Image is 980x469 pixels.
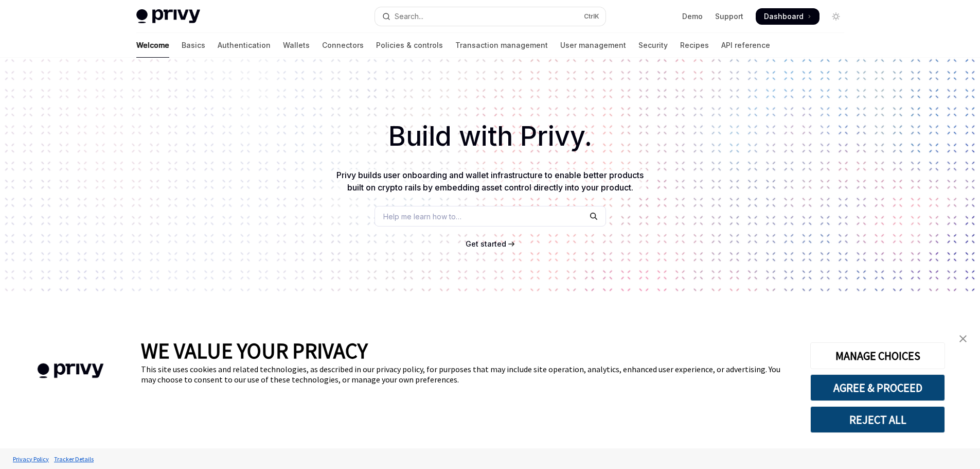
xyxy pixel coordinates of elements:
[376,33,443,58] a: Policies & controls
[810,374,945,401] button: AGREE & PROCEED
[721,33,770,58] a: API reference
[218,33,271,58] a: Authentication
[383,211,461,222] span: Help me learn how to…
[810,406,945,433] button: REJECT ALL
[455,33,548,58] a: Transaction management
[638,33,668,58] a: Security
[15,349,126,393] img: company logo
[182,33,205,58] a: Basics
[756,8,819,25] a: Dashboard
[466,239,506,249] a: Get started
[560,33,626,58] a: User management
[51,450,96,468] a: Tracker Details
[959,335,967,342] img: close banner
[715,11,743,22] a: Support
[810,342,945,369] button: MANAGE CHOICES
[466,239,506,248] span: Get started
[283,33,310,58] a: Wallets
[336,170,644,193] span: Privy builds user onboarding and wallet infrastructure to enable better products built on crypto ...
[828,8,844,25] button: Toggle dark mode
[375,7,605,26] button: Open search
[141,364,795,385] div: This site uses cookies and related technologies, as described in our privacy policy, for purposes...
[141,337,368,364] span: WE VALUE YOUR PRIVACY
[682,11,703,22] a: Demo
[395,10,423,23] div: Search...
[136,33,169,58] a: Welcome
[10,450,51,468] a: Privacy Policy
[764,11,804,22] span: Dashboard
[584,12,599,21] span: Ctrl K
[322,33,364,58] a: Connectors
[136,9,200,24] img: light logo
[953,328,973,349] a: close banner
[680,33,709,58] a: Recipes
[16,116,964,157] h1: Build with Privy.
